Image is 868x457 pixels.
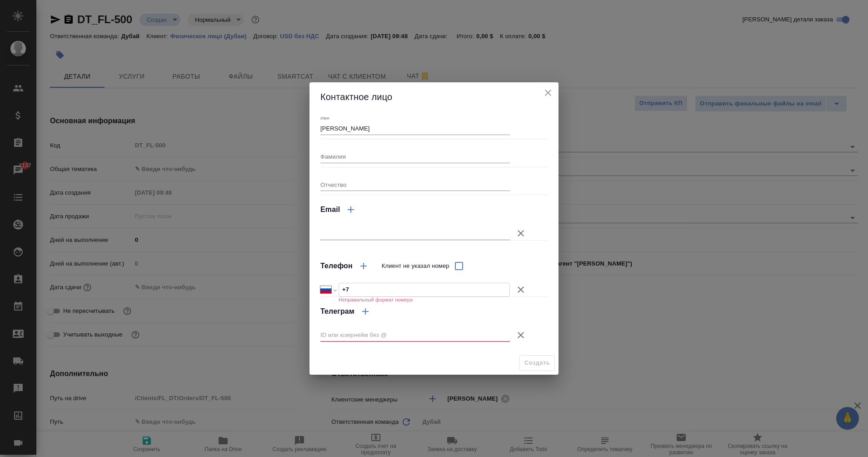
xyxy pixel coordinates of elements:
[320,116,329,120] label: Имя
[354,301,376,322] button: Добавить
[340,199,362,221] button: Добавить
[353,255,374,277] button: Добавить
[320,261,353,271] h4: Телефон
[339,297,413,302] h6: Неправильный формат номера
[382,261,449,271] span: Клиент не указал номер
[320,92,392,102] span: Контактное лицо
[339,283,509,296] input: ✎ Введи что-нибудь
[320,306,354,317] h4: Телеграм
[320,329,510,341] input: ID или юзернейм без @
[320,204,340,215] h4: Email
[541,86,555,100] button: close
